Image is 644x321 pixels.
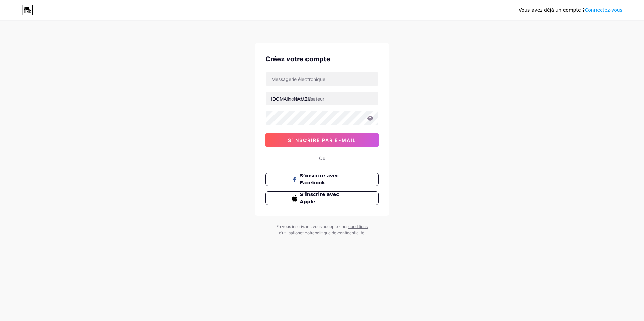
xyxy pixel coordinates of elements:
span: S’inscrire par e-mail [288,137,356,143]
button: S’inscrire avec Apple [265,191,379,205]
button: S’inscrire avec Facebook [265,173,379,186]
div: Ou [319,155,325,162]
div: Créez votre compte [265,54,379,64]
button: S’inscrire par e-mail [265,133,379,147]
a: politique de confidentialité [315,230,364,235]
div: En vous inscrivant, vous acceptez nos et notre . [265,224,379,236]
input: Messagerie électronique [266,72,378,86]
span: S’inscrire avec Apple [300,191,352,205]
div: [DOMAIN_NAME]/ [271,95,311,102]
input: nom d’utilisateur [266,92,378,105]
span: S’inscrire avec Facebook [300,172,352,186]
div: Vous avez déjà un compte ? [519,7,622,14]
a: Connectez-vous [585,7,622,13]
